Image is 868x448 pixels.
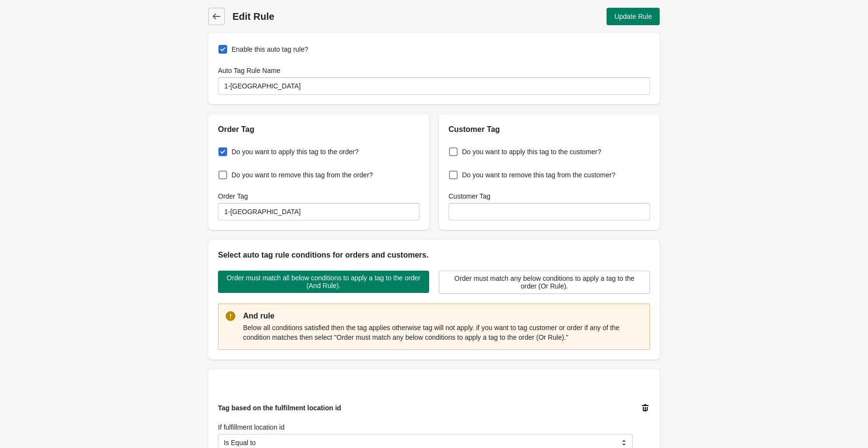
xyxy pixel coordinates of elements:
[231,170,373,180] span: Do you want to remove this tag from the order?
[232,10,433,23] h1: Edit Rule
[218,66,280,75] label: Auto Tag Rule Name
[614,13,652,20] span: Update Rule
[231,147,359,157] span: Do you want to apply this tag to the order?
[243,323,642,342] p: Below all conditions satisfied then the tag applies otherwise tag will not apply. if you want to ...
[226,274,421,289] span: Order must match all below conditions to apply a tag to the order (And Rule).
[462,170,615,180] span: Do you want to remove this tag from the customer?
[439,271,650,294] button: Order must match any below conditions to apply a tag to the order (Or Rule).
[448,124,650,135] h2: Customer Tag
[447,275,642,290] span: Order must match any below conditions to apply a tag to the order (Or Rule).
[462,147,601,157] span: Do you want to apply this tag to the customer?
[218,124,420,135] h2: Order Tag
[218,422,285,432] label: If fulfillment location id
[218,249,650,261] h2: Select auto tag rule conditions for orders and customers.
[218,271,429,293] button: Order must match all below conditions to apply a tag to the order (And Rule).
[448,191,491,201] label: Customer Tag
[231,44,308,54] span: Enable this auto tag rule?
[607,8,660,25] button: Update Rule
[243,310,642,322] p: And rule
[218,191,248,201] label: Order Tag
[218,404,341,412] span: Tag based on the fulfilment location id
